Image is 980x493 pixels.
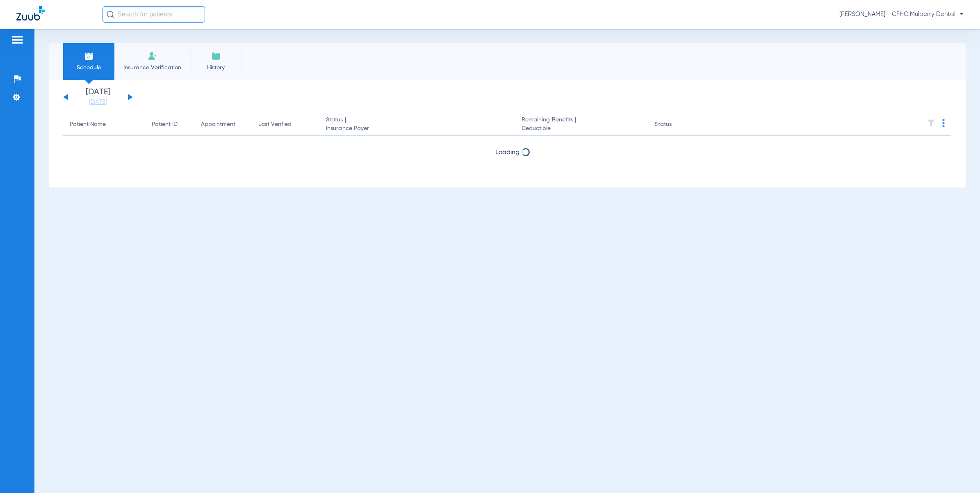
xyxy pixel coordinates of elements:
span: Loading [495,149,520,156]
img: Zuub Logo [16,6,45,21]
div: Appointment [201,120,245,129]
li: [DATE] [73,88,123,106]
span: History [196,64,235,72]
img: hamburger-icon [11,35,24,45]
div: Patient ID [152,120,188,129]
div: Patient Name [70,120,139,129]
span: Deductible [522,124,642,133]
img: group-dot-blue.svg [942,119,945,127]
img: History [211,51,221,61]
div: Patient ID [152,120,178,129]
a: [DATE] [73,98,123,106]
span: Schedule [69,64,108,72]
span: [PERSON_NAME] - CFHC Mulberry Dental [839,10,964,18]
div: Last Verified [258,120,292,129]
input: Search for patients [103,6,205,23]
img: Search Icon [107,11,114,18]
th: Status | [319,113,515,136]
img: Manual Insurance Verification [148,51,157,61]
img: filter.svg [927,119,935,127]
div: Last Verified [258,120,313,129]
span: Insurance Verification [121,64,184,72]
span: Insurance Payer [326,124,508,133]
th: Remaining Benefits | [515,113,648,136]
img: Schedule [84,51,94,61]
th: Status [648,113,703,136]
div: Appointment [201,120,235,129]
div: Patient Name [70,120,106,129]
